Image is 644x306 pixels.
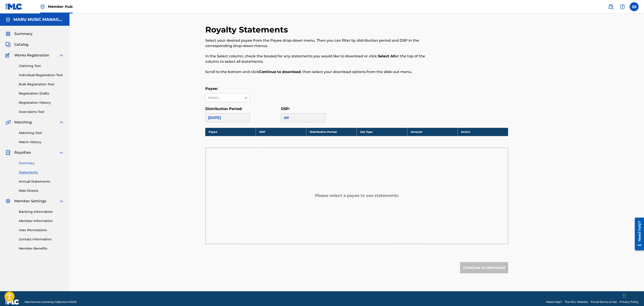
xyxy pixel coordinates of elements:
[378,54,395,58] strong: Select All
[5,150,11,155] img: Royalties
[208,95,239,100] div: Select...
[458,128,508,136] th: Select
[14,150,31,155] span: Royalties
[59,198,64,204] img: expand
[19,73,64,78] a: Individual Registration Tool
[14,42,28,47] span: Catalog
[205,86,218,91] label: Payee:
[5,120,11,125] img: Matching
[19,64,64,68] a: Claiming Tool
[205,25,290,35] h2: Royalty Statements
[620,300,639,304] a: Privacy Policy
[591,300,617,304] a: Portal Terms of Use
[5,299,19,305] img: logo
[5,42,28,47] a: CatalogCatalog
[281,107,290,111] label: DSP:
[19,110,64,114] a: Overclaims Tool
[618,2,627,11] div: Help
[205,54,439,64] p: In the Select column, check the box(es) for any statements you would like to download or click at...
[205,38,439,49] p: Select your desired payee from the Payee drop-down menu. Then you can filter by distribution peri...
[19,91,64,96] a: Registration Drafts
[19,237,64,242] a: Contact Information
[19,246,64,251] a: Member Benefits
[5,3,23,10] img: MLC Logo
[315,193,399,198] h5: Please select a payee to see statements
[13,17,64,22] h5: MARU MUSIC MANAGEMENT
[59,150,64,155] img: expand
[25,300,77,304] span: Mechanical Licensing Collective © 2025
[606,2,615,11] a: Public Search
[205,107,242,111] label: Distribution Period:
[630,2,639,11] div: User Menu
[631,216,644,252] iframe: Resource Center
[5,53,11,58] img: Works Registration
[14,120,32,125] span: Matching
[407,128,458,136] th: Amount
[48,4,73,9] span: Member Hub
[59,120,64,125] img: expand
[259,70,301,74] strong: Continue to download
[19,161,64,166] a: Summary
[19,219,64,223] a: Member Information
[256,128,306,136] th: DSP
[357,128,407,136] th: Use Type
[5,17,11,22] img: Accounts
[19,140,64,144] a: Match History
[19,170,64,175] a: Statements
[59,53,64,58] img: expand
[40,4,45,9] img: Top Rightsholder
[620,4,625,9] img: help
[14,31,32,37] span: Summary
[19,209,64,214] a: Banking Information
[565,300,588,304] a: The MLC Website
[205,69,439,75] p: Scroll to the bottom and click , then select your download options from the slide-out menu.
[14,198,46,204] span: Member Settings
[306,128,357,136] th: Distribution Period
[623,289,626,302] div: Drag
[19,188,64,193] a: Rate Sheets
[19,179,64,184] a: Annual Statements
[5,42,11,47] img: Catalog
[608,4,614,9] img: search
[622,284,644,306] iframe: Chat Widget
[5,31,32,37] a: SummarySummary
[5,31,11,37] img: Summary
[19,100,64,105] a: Registration History
[205,128,256,136] th: Payee
[19,228,64,233] a: User Permissions
[546,300,562,304] a: Need Help?
[19,82,64,87] a: Bulk Registration Tool
[14,53,49,58] span: Works Registration
[19,131,64,135] a: Matching Tool
[5,198,11,204] img: Member Settings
